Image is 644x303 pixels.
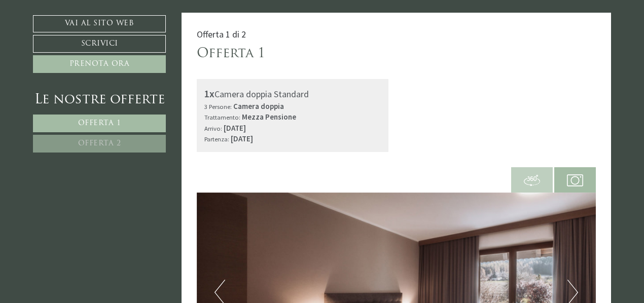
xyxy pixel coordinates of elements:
a: Vai al sito web [33,15,166,32]
b: [DATE] [231,134,253,143]
a: Scrivici [33,35,166,53]
div: Buon giorno, come possiamo aiutarla? [8,27,139,56]
button: Invia [344,267,400,285]
b: Mezza Pensione [242,112,296,122]
div: Montis – Active Nature Spa [15,29,134,36]
div: Le nostre offerte [33,91,166,109]
small: 14:57 [15,47,134,54]
span: Offerta 1 di 2 [197,28,246,40]
div: Offerta 1 [197,45,265,63]
b: 1x [204,87,214,100]
div: Camera doppia Standard [204,87,381,101]
div: [DATE] [183,8,217,24]
small: Arrivo: [204,124,222,132]
small: Partenza: [204,135,229,143]
img: 360-grad.svg [524,172,540,188]
span: Offerta 1 [78,120,121,127]
span: Offerta 2 [78,140,121,147]
b: [DATE] [224,123,246,133]
small: 3 Persone: [204,102,232,110]
a: Prenota ora [33,55,166,73]
b: Camera doppia [233,101,284,111]
small: Trattamento: [204,113,240,121]
img: camera.svg [567,172,583,188]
